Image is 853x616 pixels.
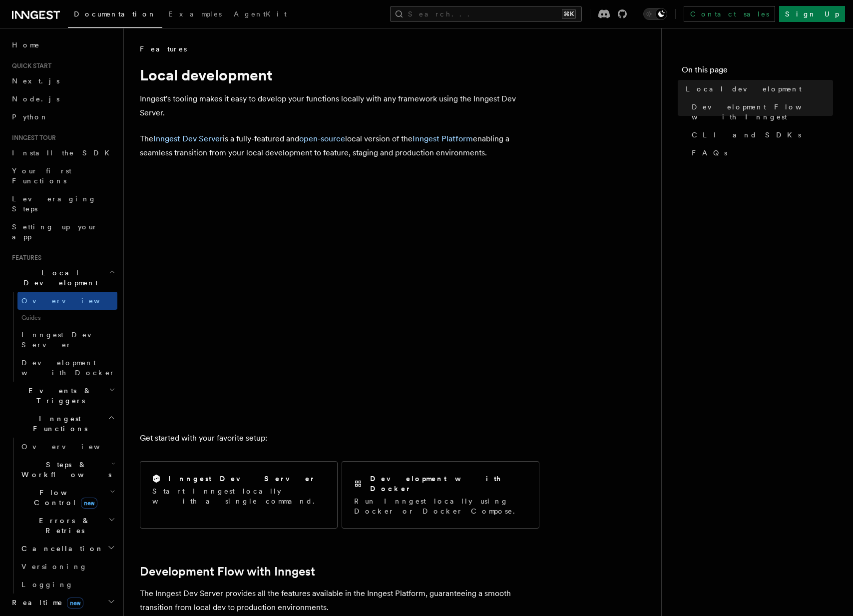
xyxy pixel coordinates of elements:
a: Overview [17,292,117,310]
span: Next.js [12,77,59,85]
span: Guides [17,310,117,326]
a: Python [8,108,117,126]
a: Node.js [8,90,117,108]
span: Python [12,113,48,121]
span: Features [8,254,41,262]
span: Events & Triggers [8,386,109,406]
button: Events & Triggers [8,382,117,410]
a: Sign Up [779,6,845,22]
a: Local development [682,80,833,98]
p: Start Inngest locally with a single command. [152,486,325,506]
a: Documentation [68,3,162,28]
kbd: ⌘K [562,9,576,19]
p: The Inngest Dev Server provides all the features available in the Inngest Platform, guaranteeing ... [140,587,539,615]
a: Logging [17,576,117,594]
a: Install the SDK [8,144,117,162]
a: Overview [17,438,117,456]
p: Run Inngest locally using Docker or Docker Compose. [354,496,527,516]
span: Home [12,40,40,50]
a: Your first Functions [8,162,117,190]
span: Errors & Retries [17,516,108,536]
span: AgentKit [234,10,287,18]
button: Local Development [8,264,117,292]
span: Leveraging Steps [12,195,96,213]
button: Inngest Functions [8,410,117,438]
h2: Development with Docker [370,474,527,494]
span: new [67,598,83,609]
span: Your first Functions [12,167,71,185]
span: Steps & Workflows [17,460,111,480]
a: Home [8,36,117,54]
img: The Inngest Dev Server on the Functions page [140,176,539,415]
button: Flow Controlnew [17,484,117,512]
a: Inngest Dev ServerStart Inngest locally with a single command. [140,461,338,529]
h1: Local development [140,66,539,84]
span: Documentation [74,10,156,18]
button: Toggle dark mode [643,8,667,20]
a: Inngest Platform [413,134,473,143]
p: Inngest's tooling makes it easy to develop your functions locally with any framework using the In... [140,92,539,120]
span: Flow Control [17,488,110,508]
a: Development Flow with Inngest [688,98,833,126]
span: Install the SDK [12,149,115,157]
h4: On this page [682,64,833,80]
span: Features [140,44,187,54]
a: Versioning [17,558,117,576]
a: Contact sales [684,6,775,22]
a: Examples [162,3,228,27]
a: Development Flow with Inngest [140,565,315,579]
span: Versioning [21,563,87,571]
span: Inngest Dev Server [21,331,107,349]
p: Get started with your favorite setup: [140,431,539,445]
span: Overview [21,297,124,305]
a: FAQs [688,144,833,162]
div: Local Development [8,292,117,382]
span: Development with Docker [21,359,115,377]
span: FAQs [692,148,727,158]
a: CLI and SDKs [688,126,833,144]
span: new [81,498,97,509]
button: Realtimenew [8,594,117,612]
a: Leveraging Steps [8,190,117,218]
span: Development Flow with Inngest [692,102,833,122]
span: Overview [21,443,124,451]
a: Development with DockerRun Inngest locally using Docker or Docker Compose. [342,461,539,529]
a: Setting up your app [8,218,117,246]
a: Development with Docker [17,354,117,382]
a: Inngest Dev Server [153,134,223,143]
span: Local Development [8,268,109,288]
a: Inngest Dev Server [17,326,117,354]
span: Setting up your app [12,223,98,241]
button: Errors & Retries [17,512,117,540]
p: The is a fully-featured and local version of the enabling a seamless transition from your local d... [140,132,539,160]
button: Search...⌘K [390,6,582,22]
span: Examples [168,10,222,18]
span: Cancellation [17,544,104,554]
a: Next.js [8,72,117,90]
span: Logging [21,581,73,589]
span: Node.js [12,95,59,103]
div: Inngest Functions [8,438,117,594]
a: open-source [299,134,345,143]
button: Cancellation [17,540,117,558]
span: Quick start [8,62,51,70]
h2: Inngest Dev Server [168,474,316,484]
span: Inngest tour [8,134,56,142]
span: Inngest Functions [8,414,108,434]
span: CLI and SDKs [692,130,801,140]
a: AgentKit [228,3,293,27]
span: Local development [686,84,802,94]
button: Steps & Workflows [17,456,117,484]
span: Realtime [8,598,83,608]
